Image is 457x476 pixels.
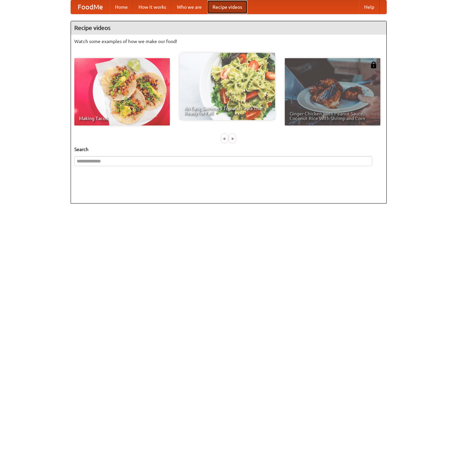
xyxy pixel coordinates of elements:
span: An Easy, Summery Tomato Pasta That's Ready for Fall [184,106,270,115]
a: Recipe videos [207,0,247,14]
div: » [229,134,235,143]
a: An Easy, Summery Tomato Pasta That's Ready for Fall [180,53,275,120]
a: How it works [133,0,172,14]
h4: Recipe videos [71,21,386,35]
a: Who we are [172,0,207,14]
span: Making Tacos [79,116,165,121]
div: « [222,134,228,143]
a: Help [359,0,380,14]
a: FoodMe [71,0,110,14]
a: Making Tacos [74,58,170,125]
img: 483408.png [370,62,377,68]
a: Home [110,0,133,14]
h5: Search [74,146,383,153]
p: Watch some examples of how we make our food! [74,38,383,45]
